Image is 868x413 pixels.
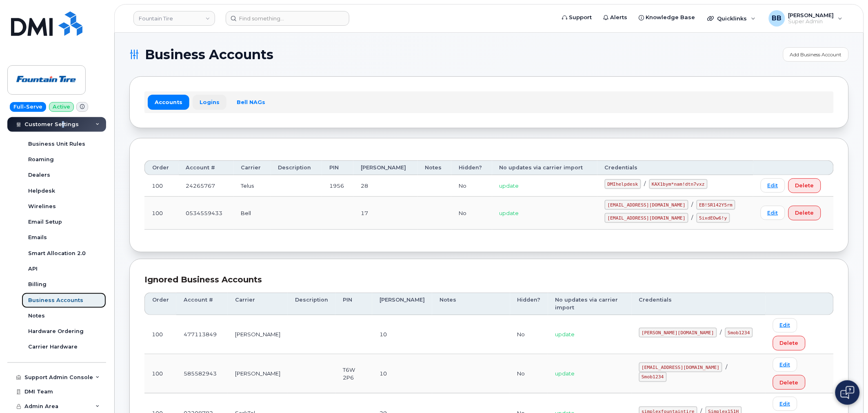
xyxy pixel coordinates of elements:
[144,197,179,230] td: 100
[145,49,273,61] span: Business Accounts
[726,364,727,370] span: /
[230,95,272,109] a: Bell NAGs
[783,47,849,62] a: Add Business Account
[761,206,785,220] a: Edit
[510,293,548,315] th: Hidden?
[788,178,821,193] button: Delete
[773,336,806,351] button: Delete
[144,293,176,315] th: Order
[228,354,288,393] td: [PERSON_NAME]
[179,175,234,197] td: 24265767
[451,197,492,230] td: No
[322,175,353,197] td: 1956
[788,206,821,220] button: Delete
[725,328,753,338] code: Smob1234
[649,179,708,189] code: KAX1bym*nam!dtn7vxz
[773,357,797,372] a: Edit
[418,160,452,175] th: Notes
[720,329,722,335] span: /
[144,354,176,393] td: 100
[605,200,688,210] code: [EMAIL_ADDRESS][DOMAIN_NAME]
[234,175,271,197] td: Telus
[780,379,799,386] span: Delete
[510,315,548,354] td: No
[228,293,288,315] th: Carrier
[555,370,575,377] span: update
[372,354,432,393] td: 10
[322,160,353,175] th: PIN
[148,95,189,109] a: Accounts
[555,331,575,338] span: update
[773,375,806,390] button: Delete
[179,160,234,175] th: Account #
[605,179,641,189] code: DMIhelpdesk
[372,315,432,354] td: 10
[773,397,797,411] a: Edit
[228,315,288,354] td: [PERSON_NAME]
[692,201,693,208] span: /
[773,318,797,333] a: Edit
[176,315,228,354] td: 477113849
[179,197,234,230] td: 0534559433
[372,293,432,315] th: [PERSON_NAME]
[632,293,766,315] th: Credentials
[492,160,597,175] th: No updates via carrier import
[597,160,753,175] th: Credentials
[335,354,372,393] td: T6W 2P6
[335,293,372,315] th: PIN
[176,293,228,315] th: Account #
[795,209,814,217] span: Delete
[144,175,179,197] td: 100
[761,178,785,193] a: Edit
[353,197,418,230] td: 17
[639,328,717,338] code: [PERSON_NAME][DOMAIN_NAME]
[234,197,271,230] td: Bell
[288,293,335,315] th: Description
[644,180,646,187] span: /
[639,372,667,382] code: Smob1234
[144,274,834,286] div: Ignored Business Accounts
[795,182,814,189] span: Delete
[499,182,519,189] span: update
[193,95,226,109] a: Logins
[510,354,548,393] td: No
[432,293,510,315] th: Notes
[697,213,730,223] code: 5ixdEOw6!y
[451,160,492,175] th: Hidden?
[353,160,418,175] th: [PERSON_NAME]
[548,293,632,315] th: No updates via carrier import
[841,386,855,399] img: Open chat
[605,213,688,223] code: [EMAIL_ADDRESS][DOMAIN_NAME]
[353,175,418,197] td: 28
[697,200,735,210] code: EB!SR142Y5rm
[692,214,693,221] span: /
[144,315,176,354] td: 100
[639,362,723,372] code: [EMAIL_ADDRESS][DOMAIN_NAME]
[780,339,799,347] span: Delete
[176,354,228,393] td: 585582943
[451,175,492,197] td: No
[271,160,322,175] th: Description
[234,160,271,175] th: Carrier
[144,160,179,175] th: Order
[499,210,519,216] span: update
